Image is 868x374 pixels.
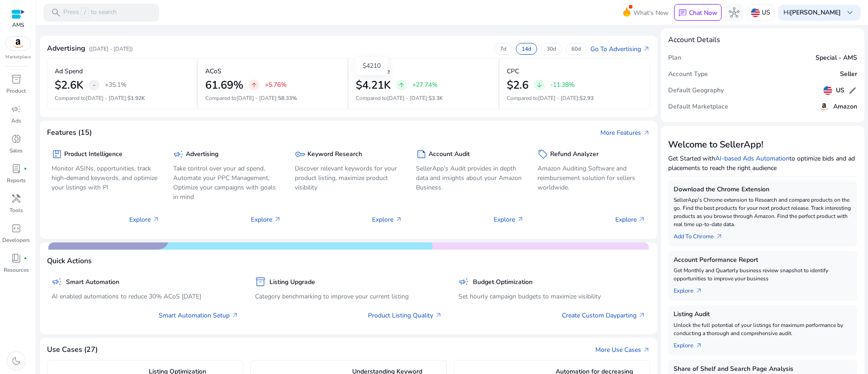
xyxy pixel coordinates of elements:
h5: Refund Analyzer [550,151,599,158]
span: inventory_2 [255,276,266,287]
h2: $2.6 [507,79,528,92]
p: Marketplace [5,54,31,61]
h4: Advertising [47,44,85,53]
span: campaign [173,149,184,160]
span: / [81,8,89,18]
h5: Amazon [833,103,857,111]
p: Ads [11,117,21,125]
p: 30d [547,45,556,52]
span: $1.92K [127,95,145,102]
p: AMS [11,21,25,29]
p: Compared to : [205,94,340,102]
h5: Plan [668,54,681,62]
p: Take control over your ad spend, Automate your PPC Management, Optimize your campaigns with goals... [173,164,281,202]
span: fiber_manual_record [24,167,27,170]
h5: Keyword Research [307,151,362,158]
span: [DATE] - [DATE] [86,95,126,102]
b: [PERSON_NAME] [790,8,841,17]
p: Get Monthly and Quarterly business review snapshot to identify opportunities to improve your busi... [674,266,852,283]
span: arrow_outward [643,45,650,52]
span: campaign [52,276,62,287]
p: Explore [372,215,402,224]
span: arrow_outward [716,233,723,240]
span: key [295,149,306,160]
span: arrow_upward [250,81,258,89]
p: Explore [494,215,524,224]
span: arrow_outward [695,342,703,349]
span: keyboard_arrow_down [844,7,855,18]
img: amazon.svg [6,37,30,50]
p: Compared to : [356,94,491,102]
p: Ad Spend [55,66,83,76]
h4: Account Details [668,36,720,44]
span: hub [729,7,740,18]
a: Create Custom Dayparting [562,311,646,320]
p: Product [6,87,26,95]
h5: Budget Optimization [473,279,533,286]
span: arrow_outward [695,287,703,294]
span: fiber_manual_record [24,256,27,260]
span: summarize [416,149,427,160]
span: package [52,149,62,160]
p: SellerApp's Audit provides in depth data and insights about your Amazon Business. [416,164,524,192]
span: arrow_outward [231,312,239,319]
h5: Account Type [668,71,708,78]
h5: Smart Automation [66,279,119,286]
p: Set hourly campaign budgets to maximize visibility [458,292,646,301]
h4: Use Cases (27) [47,346,98,354]
p: CPC [507,66,519,76]
a: Add To Chrome [674,228,730,241]
span: arrow_outward [643,129,650,137]
span: campaign [458,276,469,287]
h5: US [836,87,844,95]
span: [DATE] - [DATE] [236,95,277,102]
span: handyman [11,193,22,204]
span: What's New [633,5,669,21]
span: search [51,7,61,18]
p: 60d [571,45,581,52]
span: lab_profile [11,163,22,174]
span: code_blocks [11,223,22,234]
span: campaign [11,104,22,114]
span: arrow_upward [398,81,405,89]
div: $4210 [355,57,388,75]
h5: Download the Chrome Extension [674,186,852,194]
a: More Featuresarrow_outward [600,128,650,137]
a: More Use Casesarrow_outward [595,345,650,355]
p: +35.1% [105,80,127,90]
p: ([DATE] - [DATE]) [89,45,133,53]
span: $3.3K [429,95,443,102]
a: Go To Advertisingarrow_outward [590,44,650,54]
span: arrow_outward [643,346,650,354]
span: arrow_outward [395,216,402,223]
h4: Quick Actions [47,257,92,265]
a: Explorearrow_outward [674,283,710,295]
span: arrow_outward [638,216,646,223]
a: AI-based Ads Automation [715,154,789,163]
p: Explore [251,215,281,224]
p: 14d [522,45,531,52]
p: Chat Now [689,9,717,17]
h5: Seller [840,71,857,78]
p: Get Started with to optimize bids and ad placements to reach the right audience [668,154,857,173]
h4: Features (15) [47,128,92,137]
p: US [762,5,770,20]
p: Developers [2,236,30,244]
h2: $2.6K [55,79,83,92]
span: edit [848,86,857,95]
span: [DATE] - [DATE] [387,95,427,102]
p: Explore [129,215,160,224]
span: $2.93 [580,95,594,102]
p: Discover relevant keywords for your product listing, maximize product visibility [295,164,403,192]
p: AI enabled automations to reduce 30% ACoS [DATE] [52,292,239,301]
span: chat [678,9,687,18]
a: Product Listing Quality [368,311,442,320]
p: +27.74% [412,80,438,90]
h5: Share of Shelf and Search Page Analysis [674,365,852,373]
p: 7d [500,45,506,52]
span: arrow_outward [152,216,160,223]
p: Amazon Auditing Software and reimbursement solution for sellers worldwide. [538,164,646,192]
h5: Default Geography [668,87,724,95]
p: Unlock the full potential of your listings for maximum performance by conducting a thorough and c... [674,321,852,337]
p: Hi [783,9,841,16]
